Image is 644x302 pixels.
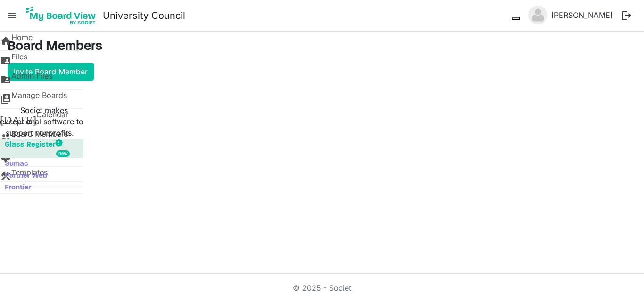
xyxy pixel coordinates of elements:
img: My Board View Logo [23,4,99,27]
h3: Board Members [8,39,636,55]
span: Admin Files [11,70,52,89]
img: no-profile-picture.svg [528,6,547,24]
span: menu [3,7,21,24]
button: logout [617,6,636,25]
div: new [56,150,70,157]
a: © 2025 - Societ [293,283,351,293]
a: My Board View Logo [23,4,103,27]
a: [PERSON_NAME] [547,6,617,24]
span: Manage Boards [11,90,67,108]
span: Files [11,51,27,70]
span: Home [11,32,33,50]
a: University Council [103,6,185,25]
